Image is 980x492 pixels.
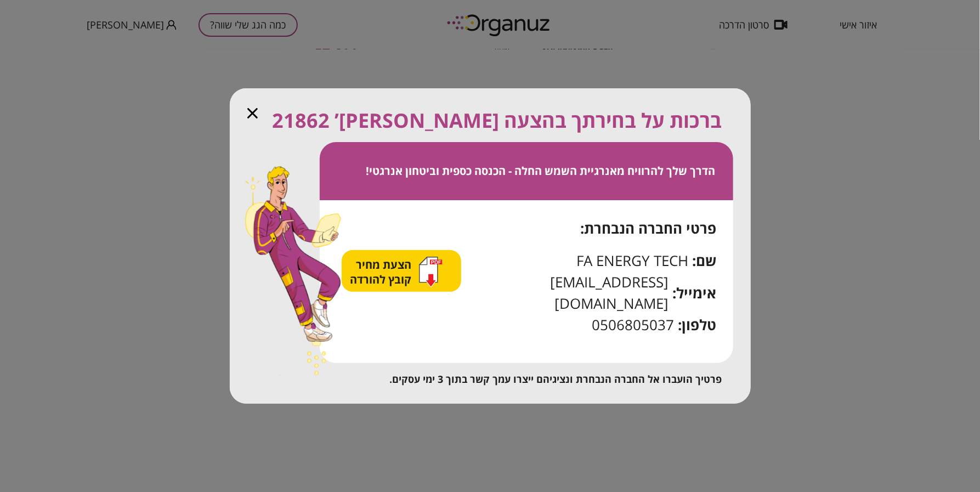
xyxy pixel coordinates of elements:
span: אימייל: [673,282,717,304]
button: הצעת מחיר קובץ להורדה [350,257,443,287]
span: טלפון: [678,314,717,336]
span: הצעת מחיר קובץ להורדה [350,257,415,287]
span: הדרך שלך להרוויח מאנרגיית השמש החלה - הכנסה כספית וביטחון אנרגטי! [366,163,716,178]
span: [EMAIL_ADDRESS][DOMAIN_NAME] [461,272,669,314]
span: פרטיך הועברו אל החברה הנבחרת ונציגיהם ייצרו עמך קשר בתוך 3 ימי עסקים. [390,372,722,386]
span: FA ENERGY TECH [577,250,689,272]
span: 0506805037 [592,314,675,336]
div: פרטי החברה הנבחרת: [342,218,716,239]
span: שם: [693,250,717,272]
span: ברכות על בחירתך בהצעה [PERSON_NAME]’ 21862 [273,106,722,135]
